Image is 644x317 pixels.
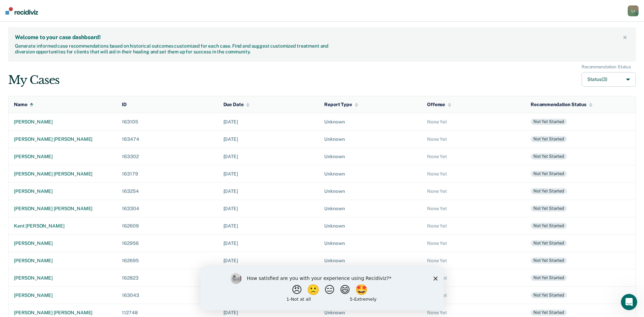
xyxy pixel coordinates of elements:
[319,252,422,269] td: Unknown
[14,310,111,316] div: [PERSON_NAME] [PERSON_NAME]
[116,234,218,252] td: 162956
[531,188,567,194] div: Not yet started
[319,200,422,217] td: Unknown
[427,258,520,264] div: None Yet
[116,252,218,269] td: 162695
[14,154,111,160] div: [PERSON_NAME]
[427,171,520,177] div: None Yet
[218,182,319,200] td: [DATE]
[427,293,520,298] div: None Yet
[531,275,567,281] div: Not yet started
[218,252,319,269] td: [DATE]
[14,102,33,107] div: Name
[531,292,567,298] div: Not yet started
[14,223,111,229] div: kent [PERSON_NAME]
[531,205,567,212] div: Not yet started
[5,7,38,15] img: Recidiviz
[116,130,218,148] td: 163474
[531,310,567,316] div: Not yet started
[319,182,422,200] td: Unknown
[116,217,218,234] td: 162609
[531,240,567,246] div: Not yet started
[427,206,520,212] div: None Yet
[14,275,111,281] div: [PERSON_NAME]
[319,113,422,130] td: Unknown
[14,206,111,212] div: [PERSON_NAME] [PERSON_NAME]
[319,217,422,234] td: Unknown
[427,240,520,246] div: None Yet
[427,119,520,125] div: None Yet
[319,130,422,148] td: Unknown
[15,43,330,55] div: Generate informed case recommendations based on historical outcomes customized for each case. Fin...
[531,171,567,177] div: Not yet started
[14,240,111,246] div: [PERSON_NAME]
[201,266,444,310] iframe: Survey by Kim from Recidiviz
[122,102,127,107] div: ID
[116,200,218,217] td: 163304
[14,258,111,264] div: [PERSON_NAME]
[116,113,218,130] td: 163105
[582,64,631,70] div: Recommendation Status
[531,223,567,229] div: Not yet started
[319,148,422,165] td: Unknown
[427,154,520,160] div: None Yet
[324,102,358,107] div: Report Type
[15,34,621,40] div: Welcome to your case dashboard!
[531,257,567,264] div: Not yet started
[218,148,319,165] td: [DATE]
[218,165,319,182] td: [DATE]
[531,136,567,142] div: Not yet started
[14,171,111,177] div: [PERSON_NAME] [PERSON_NAME]
[427,102,451,107] div: Offense
[427,188,520,194] div: None Yet
[427,223,520,229] div: None Yet
[8,73,59,87] div: My Cases
[223,102,250,107] div: Due Date
[218,217,319,234] td: [DATE]
[14,119,111,125] div: [PERSON_NAME]
[116,269,218,286] td: 162823
[14,293,111,298] div: [PERSON_NAME]
[582,72,636,87] button: Status(3)
[218,200,319,217] td: [DATE]
[531,119,567,125] div: Not yet started
[116,165,218,182] td: 163179
[218,113,319,130] td: [DATE]
[319,234,422,252] td: Unknown
[427,136,520,142] div: None Yet
[427,275,520,281] div: None Yet
[319,165,422,182] td: Unknown
[116,286,218,304] td: 163043
[531,153,567,160] div: Not yet started
[628,5,639,16] button: LJ
[427,310,520,316] div: None Yet
[531,102,592,107] div: Recommendation Status
[218,130,319,148] td: [DATE]
[14,188,111,194] div: [PERSON_NAME]
[628,5,639,16] div: L J
[621,294,637,310] iframe: Intercom live chat
[116,182,218,200] td: 163254
[116,148,218,165] td: 163302
[14,136,111,142] div: [PERSON_NAME] [PERSON_NAME]
[218,234,319,252] td: [DATE]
